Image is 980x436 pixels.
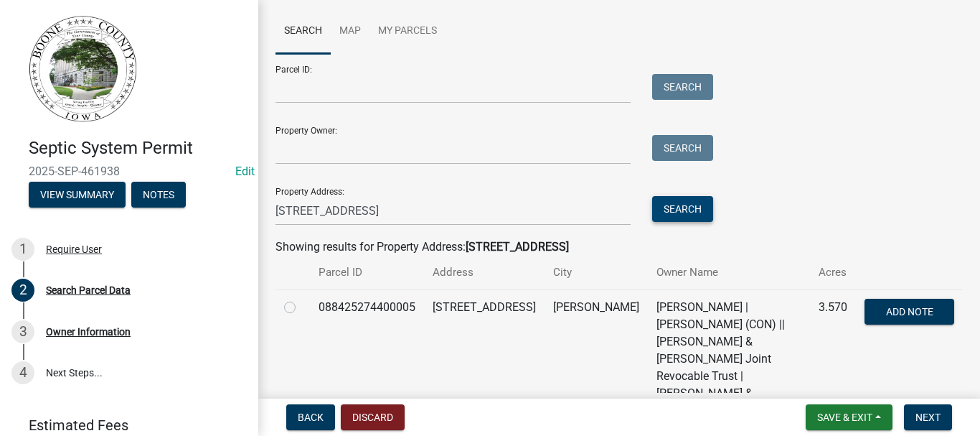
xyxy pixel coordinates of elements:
div: Require User [46,244,102,254]
div: 1 [11,238,34,261]
th: City [545,256,648,289]
th: Address [424,256,545,289]
button: Search [652,135,713,161]
th: Acres [810,256,856,289]
span: Save & Exit [817,412,872,423]
div: Owner Information [46,327,131,337]
wm-modal-confirm: Notes [131,190,186,201]
button: Next [904,404,952,430]
div: 3 [11,320,34,343]
th: Owner Name [648,256,810,289]
button: Save & Exit [806,404,892,430]
wm-modal-confirm: Edit Application Number [235,164,255,178]
span: Back [298,412,324,423]
div: Search Parcel Data [46,285,131,295]
span: Add Note [886,305,933,317]
button: Search [652,196,713,222]
div: 2 [11,279,34,302]
a: My Parcels [369,9,446,55]
span: 2025-SEP-461938 [29,164,230,178]
div: 4 [11,361,34,384]
button: Search [652,74,713,100]
button: Notes [131,182,186,208]
img: Boone County, Iowa [29,15,138,123]
button: Add Note [864,299,954,325]
th: Parcel ID [310,256,424,289]
a: Map [331,9,369,55]
strong: [STREET_ADDRESS] [466,240,569,254]
a: Search [275,9,331,55]
button: Back [286,404,335,430]
span: Next [915,412,941,423]
a: Edit [235,164,255,178]
h4: Septic System Permit [29,138,247,159]
div: Showing results for Property Address: [275,238,963,256]
button: View Summary [29,182,126,208]
button: Discard [341,404,405,430]
wm-modal-confirm: Summary [29,190,126,201]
